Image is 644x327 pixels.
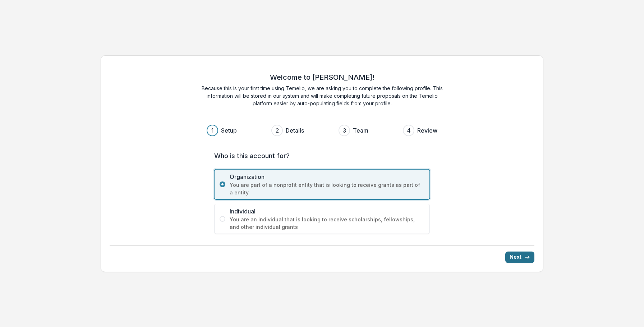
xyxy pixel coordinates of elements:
p: Because this is your first time using Temelio, we are asking you to complete the following profil... [196,84,448,107]
div: 2 [276,126,279,135]
div: 4 [407,126,411,135]
span: Organization [230,172,424,181]
span: Individual [230,207,424,216]
div: 3 [343,126,346,135]
span: You are part of a nonprofit entity that is looking to receive grants as part of a entity [230,181,424,196]
h2: Welcome to [PERSON_NAME]! [270,73,374,82]
h3: Review [417,126,437,135]
div: 1 [211,126,214,135]
div: Progress [207,125,437,136]
h3: Team [353,126,368,135]
h3: Setup [221,126,237,135]
span: You are an individual that is looking to receive scholarships, fellowships, and other individual ... [230,216,424,231]
button: Next [505,252,534,263]
label: Who is this account for? [214,151,425,161]
h3: Details [286,126,304,135]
